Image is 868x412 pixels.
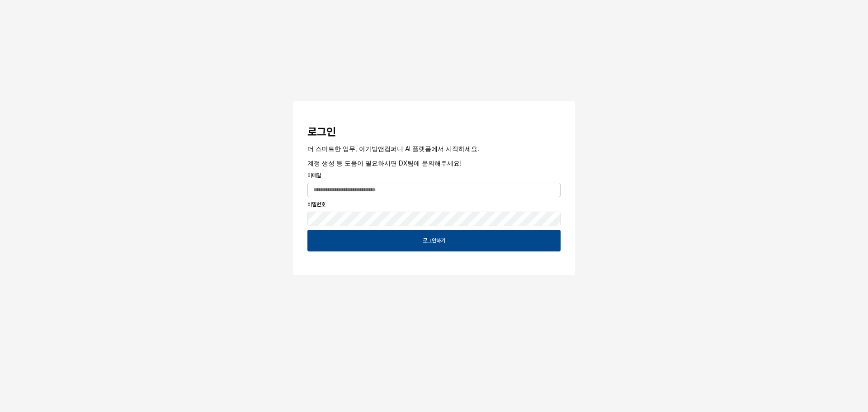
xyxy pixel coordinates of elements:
p: 이메일 [307,171,561,180]
p: 로그인하기 [423,237,445,244]
button: 로그인하기 [307,230,561,251]
h3: 로그인 [307,126,561,138]
p: 더 스마트한 업무, 아가방앤컴퍼니 AI 플랫폼에서 시작하세요. [307,144,561,153]
p: 비밀번호 [307,200,561,208]
p: 계정 생성 등 도움이 필요하시면 DX팀에 문의해주세요! [307,158,561,168]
